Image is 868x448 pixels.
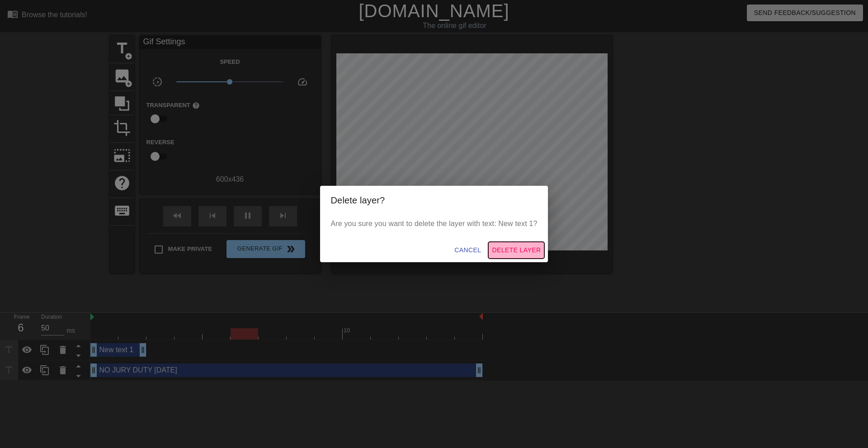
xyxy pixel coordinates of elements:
[331,193,538,207] h2: Delete layer?
[331,218,538,229] p: Are you sure you want to delete the layer with text: New text 1?
[451,242,485,259] button: Cancel
[492,245,541,256] span: Delete Layer
[488,242,544,259] button: Delete Layer
[454,245,481,256] span: Cancel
